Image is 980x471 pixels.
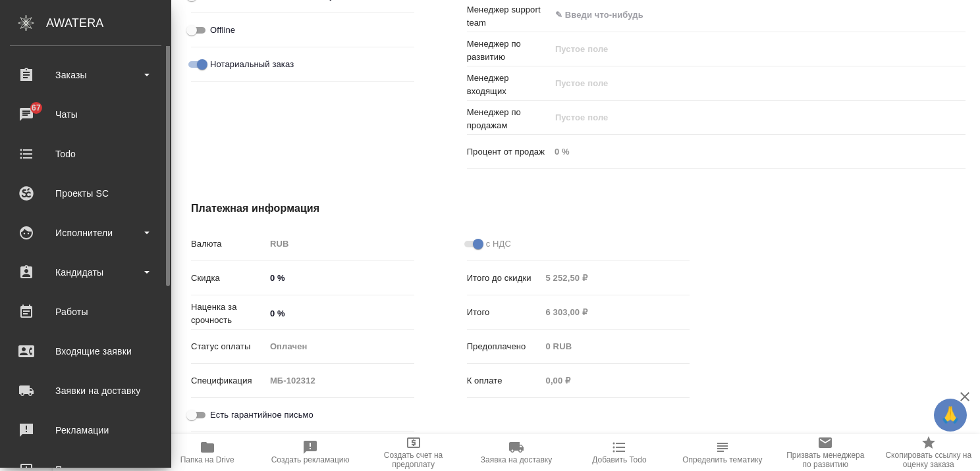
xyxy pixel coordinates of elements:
button: Определить тематику [671,434,774,471]
input: ✎ Введи что-нибудь [265,304,414,323]
button: Заявка на доставку [465,434,568,471]
div: Входящие заявки [10,341,161,361]
input: ✎ Введи что-нибудь [265,268,414,287]
a: 67Чаты [3,98,168,131]
div: Кандидаты [10,262,161,282]
input: Пустое поле [541,337,690,356]
span: Offline [210,24,235,37]
button: Добавить Todo [568,434,670,471]
span: Определить тематику [682,455,762,464]
span: Заявка на доставку [481,455,552,464]
p: Процент от продаж [467,145,550,159]
button: Скопировать ссылку на оценку заказа [877,434,980,471]
input: Пустое поле [541,303,690,322]
span: Добавить Todo [592,455,646,464]
div: Проекты SC [10,184,161,203]
div: Исполнители [10,223,161,243]
a: Проекты SC [3,177,168,210]
span: Создать рекламацию [271,455,350,464]
div: Чаты [10,105,161,124]
div: Работы [10,302,161,322]
a: Рекламации [3,414,168,447]
input: Пустое поле [554,41,935,57]
div: Заявки на доставку [10,381,161,401]
span: Скопировать ссылку на оценку заказа [885,451,972,469]
p: Скидка [191,272,265,285]
button: Папка на Drive [155,434,258,471]
p: Валюта [191,237,265,251]
p: Менеджер support team [467,3,550,30]
a: Todo [3,137,168,170]
span: Создать счет на предоплату [369,451,456,469]
input: Пустое поле [541,371,690,390]
p: Статус оплаты [191,340,265,353]
p: Менеджер по продажам [467,106,550,132]
button: 🙏 [934,399,967,432]
div: Оплачен [265,335,414,358]
button: Создать рекламацию [259,434,362,471]
input: Пустое поле [550,142,966,161]
a: Входящие заявки [3,335,168,368]
input: ✎ Введи что-нибудь [554,7,917,23]
p: К оплате [467,374,541,387]
div: Todo [10,144,161,164]
div: RUB [265,233,414,255]
p: Итого до скидки [467,272,541,285]
div: AWATERA [46,10,171,36]
p: Спецификация [191,374,265,387]
span: 🙏 [939,401,962,429]
span: Нотариальный заказ [210,58,294,71]
span: Папка на Drive [180,455,234,464]
p: Предоплачено [467,340,541,353]
span: Есть гарантийное письмо [210,409,313,422]
div: Заказы [10,65,161,85]
a: Работы [3,295,168,328]
p: Итого [467,306,541,319]
button: Open [958,14,961,16]
button: Создать счет на предоплату [362,434,464,471]
a: Заявки на доставку [3,374,168,407]
p: Наценка за срочность [191,301,265,327]
h4: Платежная информация [191,201,690,216]
p: Менеджер по развитию [467,37,550,64]
input: Пустое поле [265,371,414,390]
input: Пустое поле [554,110,935,126]
div: Рекламации [10,420,161,440]
input: Пустое поле [554,76,935,91]
span: с НДС [486,237,511,251]
span: Призвать менеджера по развитию [782,451,869,469]
span: 67 [24,101,49,114]
input: Пустое поле [541,268,690,287]
button: Призвать менеджера по развитию [774,434,877,471]
p: Менеджер входящих [467,72,550,98]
